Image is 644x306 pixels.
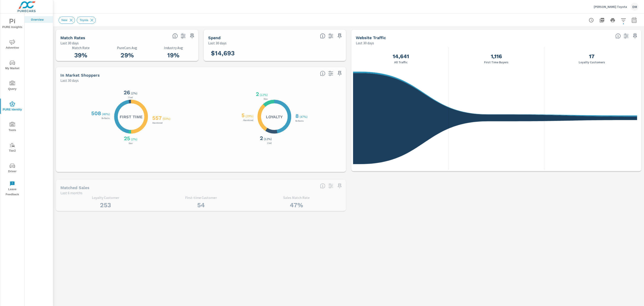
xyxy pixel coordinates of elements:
[2,163,23,174] span: Driver
[59,17,75,24] div: New
[251,196,341,200] p: Sales Match Rate
[2,101,23,112] span: PURE Identity
[151,122,163,124] p: Abandoned
[60,185,89,190] h5: Matched Sales
[60,52,101,59] h3: 39%
[320,183,325,189] span: Loyalty: Matches that have purchased from the dealership before and purchased within the timefram...
[336,70,343,77] span: Save this to your personalized report
[59,18,70,22] span: New
[294,120,305,122] p: Be Backs
[320,71,325,76] span: Loyalty: Matched has purchased from the dealership before and has exhibited a preference through ...
[336,32,343,40] span: Save this to your personalized report
[294,113,299,119] h3: 8
[60,201,150,209] h3: 253
[208,40,227,46] p: Last 30 days
[60,35,85,40] h5: Match Rates
[2,19,23,30] span: PURE Insights
[300,114,308,119] p: ( 47% )
[90,110,101,116] h3: 508
[266,114,283,119] h5: Loyalty
[60,73,100,78] h5: In Market Shoppers
[255,91,259,97] h3: 2
[60,40,79,46] p: Last 30 days
[615,33,621,39] span: All traffic is the data we start with. It’s unique personas over a 30-day period. We don’t consid...
[123,135,130,142] h3: 25
[208,35,220,40] h5: Spend
[0,13,24,199] div: nav menu
[131,91,138,95] p: ( 2% )
[631,32,639,40] span: Save this to your personalized report
[263,98,269,100] p: New
[208,50,237,57] h3: $14,693
[120,114,142,119] h5: First Time
[123,89,130,96] h3: 26
[241,112,245,118] h3: 5
[131,137,138,141] p: ( 2% )
[2,39,23,50] span: Advertise
[60,78,79,83] p: Last 30 days
[156,201,246,209] h3: 54
[2,142,23,153] span: Tier2
[2,60,23,71] span: My Market
[264,137,273,141] p: ( 12% )
[189,32,196,40] span: Save this to your personalized report
[608,16,617,25] button: Print Report
[631,3,639,11] div: DM
[107,46,148,50] p: PureCars Avg
[107,52,148,59] h3: 29%
[356,40,374,46] p: Last 30 days
[356,35,386,40] h5: Website Traffic
[25,16,53,23] div: Overview
[31,17,49,22] p: Overview
[2,181,23,197] span: Leave Feedback
[60,46,101,50] p: Match Rate
[128,142,133,144] p: New
[619,16,628,25] button: Apply Filters
[153,46,194,50] p: Industry Avg
[594,5,627,9] p: [PERSON_NAME] Toyota
[251,201,341,209] h3: 47%
[242,119,254,121] p: Abandoned
[266,142,273,144] p: Used
[151,115,162,121] h3: 557
[630,16,639,25] button: Select Date Range
[156,196,246,200] p: First-time Customer
[77,17,96,24] div: Toyota
[77,18,91,22] span: Toyota
[597,16,606,25] button: "Export Report to PDF"
[320,33,325,39] span: Total PureCars DigAdSpend. Data sourced directly from the Ad Platforms. Non-Purecars DigAd client...
[127,96,134,99] p: Used
[101,117,111,119] p: Be Backs
[2,122,23,133] span: Tools
[2,81,23,92] span: Query
[60,196,150,200] p: Loyalty Customer
[336,182,343,190] span: Save this to your personalized report
[153,52,194,59] h3: 19%
[163,116,171,121] p: ( 50% )
[260,93,269,97] p: ( 12% )
[102,112,111,116] p: ( 46% )
[259,135,263,141] h3: 2
[246,114,254,118] p: ( 29% )
[172,33,178,39] span: Match rate: % of Identifiable Traffic. Pure Identity avg: Avg match rate of all PURE Identity cus...
[60,190,83,196] p: Last 6 months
